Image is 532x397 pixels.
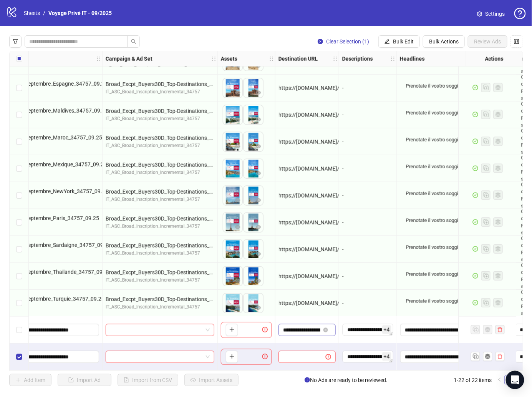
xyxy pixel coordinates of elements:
[318,39,323,44] span: close-circle
[10,317,29,344] div: Select row 21
[223,267,242,286] img: Asset 1
[338,56,343,61] span: holder
[510,35,523,48] button: Configure table settings
[403,214,505,227] div: Prenotate il vostro soggiorno da sogno
[244,267,263,286] img: Asset 2
[382,352,391,361] span: + 4
[254,304,263,313] button: Preview
[254,142,263,151] button: Preview
[473,112,478,117] span: check-circle
[244,240,263,259] img: Asset 2
[468,35,507,48] button: Review Ads
[106,295,214,304] div: Broad_Excpt_Buyers30D_Top-Destinations_34757
[305,376,388,384] span: No Ads are ready to be reviewed.
[244,186,263,205] img: Asset 2
[215,51,217,66] div: Resize Campaign & Ad Set column
[323,328,328,332] button: close-circle
[10,344,29,370] div: Select row 22
[233,142,242,151] button: Preview
[10,128,29,155] div: Select row 14
[403,241,505,254] div: Prenotate il vostro soggiorno da sogno
[106,214,214,223] div: Broad_Excpt_Buyers30D_Top-Destinations_34757
[256,144,261,149] span: eye
[342,193,344,199] span: -
[262,327,270,332] span: exclamation-circle
[106,241,214,250] div: Broad_Excpt_Buyers30D_Top-Destinations_34757
[256,224,261,230] span: eye
[47,9,113,17] a: Voyage Privé IT - 09/2025
[106,134,214,142] div: Broad_Excpt_Buyers30D_Top-Destinations_34757
[223,240,242,259] img: Asset 1
[472,352,479,360] svg: Duplicate
[10,101,29,128] div: Select row 13
[403,80,505,93] div: Prenotate il vostro soggiorno da sogno
[497,377,502,382] span: left
[471,8,511,20] a: Settings
[273,51,275,66] div: Resize Assets column
[106,88,214,96] div: IT_ASC_Broad_Inscription_Incremental_34757
[10,236,29,263] div: Select row 18
[254,88,263,98] button: Preview
[342,350,393,364] div: Edit values
[378,35,420,48] button: Bulk Edit
[305,377,310,383] span: info-circle
[473,193,478,198] span: check-circle
[233,115,242,125] button: Preview
[235,117,240,122] span: eye
[256,171,261,176] span: eye
[106,169,214,176] div: IT_ASC_Broad_Inscription_Incremental_34757
[269,56,274,61] span: holder
[244,159,263,178] img: Asset 2
[256,198,261,203] span: eye
[473,246,478,252] span: check-circle
[342,219,344,226] span: -
[485,55,504,63] strong: Actions
[473,166,478,171] span: check-circle
[106,304,214,311] div: IT_ASC_Broad_Inscription_Incremental_34757
[43,9,45,17] li: /
[342,139,344,145] span: -
[233,223,242,232] button: Preview
[235,171,240,176] span: eye
[254,223,263,232] button: Preview
[101,56,107,61] span: holder
[106,196,214,203] div: IT_ASC_Broad_Inscription_Incremental_34757
[223,213,242,232] img: Asset 1
[254,277,263,286] button: Preview
[211,56,217,61] span: holder
[326,354,331,360] span: exclamation-circle
[256,251,261,257] span: eye
[229,327,235,332] span: plus
[473,85,478,90] span: check-circle
[403,268,505,281] div: Prenotate il vostro soggiorno da sogno
[226,324,238,336] button: Add
[403,160,505,173] div: Prenotate il vostro soggiorno da sogno
[106,80,214,88] div: Broad_Excpt_Buyers30D_Top-Destinations_34757
[254,250,263,259] button: Preview
[495,375,504,385] button: left
[223,159,242,178] img: Asset 1
[10,209,29,236] div: Select row 17
[342,55,373,63] strong: Descriptions
[106,107,214,115] div: Broad_Excpt_Buyers30D_Top-Destinations_34757
[106,277,214,284] div: IT_ASC_Broad_Inscription_Incremental_34757
[106,223,214,230] div: IT_ASC_Broad_Inscription_Incremental_34757
[254,115,263,125] button: Preview
[233,304,242,313] button: Preview
[223,132,242,151] img: Asset 1
[254,196,263,205] button: Preview
[337,51,339,66] div: Resize Destination URL column
[22,9,41,17] a: Sheets
[326,38,369,45] span: Clear Selection (1)
[382,326,391,334] span: + 4
[226,351,238,363] button: Add
[96,56,101,61] span: holder
[403,133,505,146] div: Prenotate il vostro soggiorno da sogno
[244,78,263,98] img: Asset 2
[486,10,505,18] span: Settings
[9,374,51,386] button: Add Item
[278,55,318,63] strong: Destination URL
[342,273,344,279] span: -
[106,142,214,149] div: IT_ASC_Broad_Inscription_Incremental_34757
